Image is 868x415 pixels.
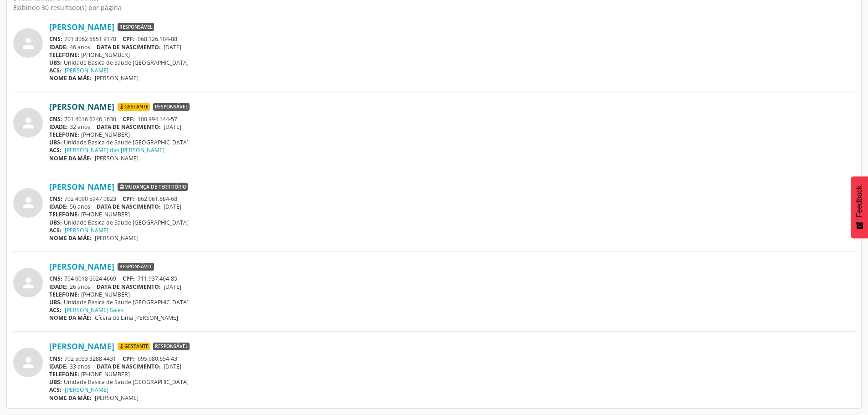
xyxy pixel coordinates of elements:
a: [PERSON_NAME] [49,261,114,272]
span: 095.080.654-43 [138,355,177,363]
span: CPF: [123,35,135,43]
span: NOME DA MÃE: [49,314,92,322]
span: 068.126.104-88 [138,35,177,43]
div: 33 anos [49,363,855,370]
div: [PHONE_NUMBER] [49,131,855,138]
span: UBS: [49,298,62,306]
span: IDADE: [49,203,68,210]
div: 26 anos [49,283,855,291]
span: CPF: [123,355,135,363]
div: 32 anos [49,123,855,131]
span: TELEFONE: [49,131,79,138]
span: DATA DE NASCIMENTO: [97,123,161,131]
span: NOME DA MÃE: [49,74,92,82]
div: Unidade Basica de Saude [GEOGRAPHIC_DATA] [49,298,855,306]
i: person [20,195,36,211]
div: Unidade Basica de Saude [GEOGRAPHIC_DATA] [49,59,855,67]
span: Responsável [118,23,154,31]
span: TELEFONE: [49,291,79,298]
span: DATA DE NASCIMENTO: [97,363,161,370]
i: person [20,354,36,371]
span: DATA DE NASCIMENTO: [97,203,161,210]
div: [PHONE_NUMBER] [49,51,855,59]
div: 704 0018 6024 4669 [49,275,855,282]
span: CNS: [49,355,62,363]
span: ACS: [49,67,62,74]
span: Responsável [153,103,190,111]
span: Responsável [118,263,154,271]
span: IDADE: [49,283,68,291]
span: ACS: [49,146,62,154]
div: [PHONE_NUMBER] [49,370,855,378]
div: 701 8062 5851 9178 [49,35,855,43]
div: 701 4016 6246 1630 [49,115,855,123]
i: person [20,275,36,291]
span: UBS: [49,138,62,146]
span: UBS: [49,378,62,386]
span: ACS: [49,306,62,314]
span: CNS: [49,115,62,123]
span: Gestante [118,343,150,351]
span: [DATE] [164,363,181,370]
span: 100.994.144-57 [138,115,177,123]
span: [PERSON_NAME] [95,234,139,242]
a: [PERSON_NAME] [65,67,108,74]
i: person [20,35,36,51]
span: CPF: [123,195,135,203]
span: NOME DA MÃE: [49,234,92,242]
span: Feedback [855,185,863,217]
span: TELEFONE: [49,210,79,218]
a: [PERSON_NAME] [49,102,114,112]
span: [DATE] [164,43,181,51]
span: CNS: [49,35,62,43]
span: NOME DA MÃE: [49,154,92,162]
span: UBS: [49,59,62,67]
span: [DATE] [164,123,181,131]
div: [PHONE_NUMBER] [49,291,855,298]
a: [PERSON_NAME] Sales [65,306,123,314]
span: [PERSON_NAME] [95,394,139,402]
a: [PERSON_NAME] [65,386,108,394]
div: Exibindo 30 resultado(s) por página [13,3,855,12]
div: 702 5053 3288 4431 [49,355,855,363]
span: Responsável [153,343,190,351]
button: Feedback - Mostrar pesquisa [851,176,868,238]
span: [DATE] [164,283,181,291]
span: CPF: [123,115,135,123]
div: Unidade Basica de Saude [GEOGRAPHIC_DATA] [49,378,855,386]
a: [PERSON_NAME] [65,226,108,234]
span: CPF: [123,275,135,282]
div: 56 anos [49,203,855,210]
span: CNS: [49,195,62,203]
span: [DATE] [164,203,181,210]
div: Unidade Basica de Saude [GEOGRAPHIC_DATA] [49,138,855,146]
span: CNS: [49,275,62,282]
span: 862.061.684-68 [138,195,177,203]
span: TELEFONE: [49,370,79,378]
span: [PERSON_NAME] [95,74,139,82]
i: person [20,115,36,131]
span: 711.937.464-85 [138,275,177,282]
span: DATA DE NASCIMENTO: [97,283,161,291]
div: 702 4090 5947 0823 [49,195,855,203]
div: [PHONE_NUMBER] [49,210,855,218]
a: [PERSON_NAME] [49,22,114,32]
span: Mudança de território [118,183,188,191]
span: [PERSON_NAME] [95,154,139,162]
span: Gestante [118,103,150,111]
span: ACS: [49,386,62,394]
a: [PERSON_NAME] [49,182,114,192]
span: NOME DA MÃE: [49,394,92,402]
span: IDADE: [49,363,68,370]
a: [PERSON_NAME] [49,341,114,351]
div: Unidade Basica de Saude [GEOGRAPHIC_DATA] [49,219,855,226]
a: [PERSON_NAME] das [PERSON_NAME] [65,146,164,154]
span: IDADE: [49,123,68,131]
span: UBS: [49,219,62,226]
span: DATA DE NASCIMENTO: [97,43,161,51]
span: Cícera de Lima [PERSON_NAME] [95,314,178,322]
span: TELEFONE: [49,51,79,59]
span: ACS: [49,226,62,234]
span: IDADE: [49,43,68,51]
div: 46 anos [49,43,855,51]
